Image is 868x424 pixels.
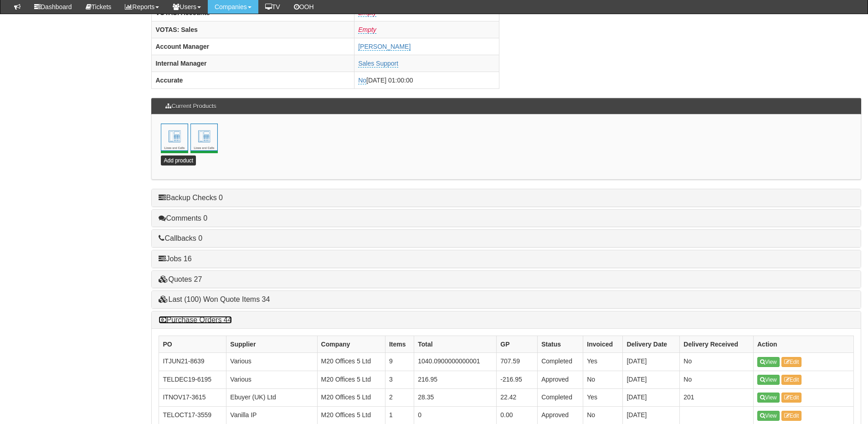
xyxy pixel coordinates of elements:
[159,353,226,371] td: ITJUN21-8639
[497,336,538,353] th: GP
[781,411,802,421] a: Edit
[159,295,270,303] a: Last (100) Won Quote Items 34
[538,353,583,371] td: Completed
[385,353,414,371] td: 9
[161,124,188,151] a: Lines & Calls<br> No from date <br> No to date
[538,388,583,406] td: Completed
[414,388,497,406] td: 28.35
[680,388,754,406] td: 201
[497,371,538,388] td: -216.95
[583,388,623,406] td: Yes
[358,77,366,84] a: No
[226,353,317,371] td: Various
[190,124,218,151] img: lines-and-calls.png
[680,371,754,388] td: No
[623,353,680,371] td: [DATE]
[317,336,385,353] th: Company
[414,353,497,371] td: 1040.0900000000001
[159,214,207,222] a: Comments 0
[583,336,623,353] th: Invoiced
[583,353,623,371] td: Yes
[152,38,354,55] th: Account Manager
[680,336,754,353] th: Delivery Received
[152,55,354,72] th: Internal Manager
[159,316,231,324] a: Purchase Orders 44
[497,353,538,371] td: 707.59
[159,336,226,353] th: PO
[161,155,196,165] a: Add product
[161,98,221,114] h3: Current Products
[781,357,802,367] a: Edit
[757,375,780,385] a: View
[152,21,354,38] th: VOTAS: Sales
[161,124,188,151] img: lines-and-calls.png
[159,255,191,263] a: Jobs 16
[317,353,385,371] td: M20 Offices 5 Ltd
[414,371,497,388] td: 216.95
[159,234,202,242] a: Callbacks 0
[757,411,780,421] a: View
[358,9,376,17] a: Empty
[781,375,802,385] a: Edit
[159,194,223,202] a: Backup Checks 0
[781,393,802,403] a: Edit
[159,388,226,406] td: ITNOV17-3615
[354,72,499,88] td: [DATE] 01:00:00
[680,353,754,371] td: No
[583,371,623,388] td: No
[159,371,226,388] td: TELDEC19-6195
[623,371,680,388] td: [DATE]
[358,43,411,51] a: [PERSON_NAME]
[317,388,385,406] td: M20 Offices 5 Ltd
[757,393,780,403] a: View
[358,26,376,34] a: Empty
[226,388,317,406] td: Ebuyer (UK) Ltd
[385,371,414,388] td: 3
[538,336,583,353] th: Status
[152,72,354,88] th: Accurate
[623,388,680,406] td: [DATE]
[414,336,497,353] th: Total
[623,336,680,353] th: Delivery Date
[385,336,414,353] th: Items
[497,388,538,406] td: 22.42
[317,371,385,388] td: M20 Offices 5 Ltd
[538,371,583,388] td: Approved
[190,124,218,151] a: Lines & Calls<br> No from date <br> No to date
[159,275,202,283] a: Quotes 27
[385,388,414,406] td: 2
[358,60,398,67] a: Sales Support
[226,336,317,353] th: Supplier
[226,371,317,388] td: Various
[753,336,853,353] th: Action
[757,357,780,367] a: View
